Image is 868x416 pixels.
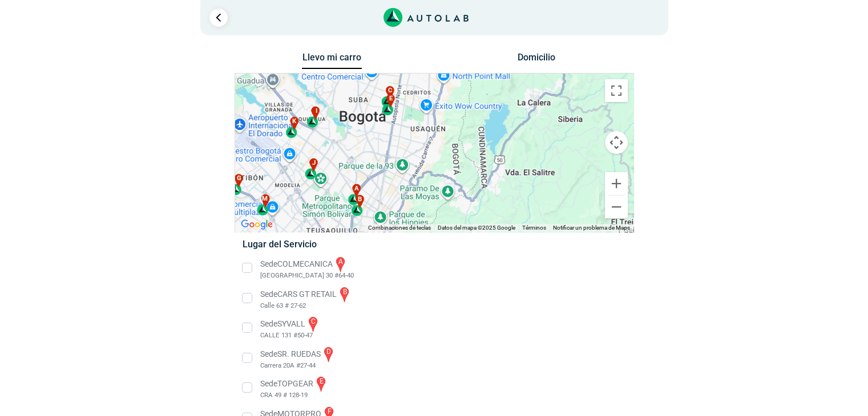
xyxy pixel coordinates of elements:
span: j [312,158,315,168]
a: Abre esta zona en Google Maps (se abre en una nueva ventana) [238,217,276,232]
span: e [389,94,392,104]
button: Domicilio [506,52,566,68]
button: Combinaciones de teclas [368,224,431,232]
span: a [354,183,358,193]
span: m [262,194,268,204]
span: g [236,174,241,183]
a: Términos (se abre en una nueva pestaña) [522,225,546,231]
img: Google [238,217,276,232]
span: c [387,86,392,96]
a: Link al sitio de autolab [383,11,469,22]
a: Notificar un problema de Maps [553,225,630,231]
span: k [292,117,296,127]
h5: Lugar del Servicio [243,239,625,250]
button: Reducir [605,195,628,218]
a: Ir al paso anterior [209,9,228,27]
button: Ampliar [605,172,628,195]
button: Controles de visualización del mapa [605,131,628,154]
span: b [357,195,362,205]
span: Datos del mapa ©2025 Google [438,225,515,231]
button: Llevo mi carro [302,52,362,70]
span: i [315,106,317,116]
button: Cambiar a la vista en pantalla completa [605,79,628,102]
